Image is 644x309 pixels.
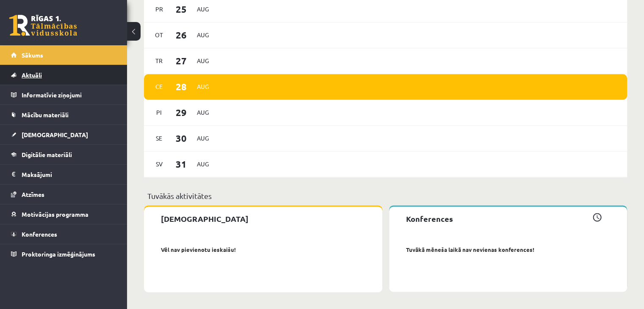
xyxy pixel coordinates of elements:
[22,230,57,238] span: Konferences
[150,3,168,16] span: Pr
[194,132,212,145] span: Aug
[22,165,116,184] legend: Maksājumi
[194,80,212,93] span: Aug
[150,132,168,145] span: Se
[22,190,44,198] span: Atzīmes
[150,54,168,67] span: Tr
[22,111,69,119] span: Mācību materiāli
[194,106,212,119] span: Aug
[168,54,194,68] span: 27
[194,28,212,41] span: Aug
[194,3,212,16] span: Aug
[161,213,357,224] p: [DEMOGRAPHIC_DATA]
[168,131,194,145] span: 30
[147,190,624,201] p: Tuvākās aktivitātes
[150,28,168,41] span: Ot
[406,213,602,224] p: Konferences
[150,80,168,93] span: Ce
[161,246,357,254] p: Vēl nav pievienotu ieskaišu!
[194,54,212,67] span: Aug
[9,15,77,36] a: Rīgas 1. Tālmācības vidusskola
[11,185,116,204] a: Atzīmes
[150,106,168,119] span: Pi
[194,157,212,171] span: Aug
[11,125,116,144] a: [DEMOGRAPHIC_DATA]
[11,165,116,184] a: Maksājumi
[22,151,72,158] span: Digitālie materiāli
[11,85,116,105] a: Informatīvie ziņojumi
[22,51,43,59] span: Sākums
[11,244,116,264] a: Proktoringa izmēģinājums
[168,28,194,42] span: 26
[168,2,194,16] span: 25
[406,246,602,254] p: Tuvākā mēneša laikā nav nevienas konferences!
[11,105,116,124] a: Mācību materiāli
[168,105,194,119] span: 29
[150,157,168,171] span: Sv
[22,131,88,138] span: [DEMOGRAPHIC_DATA]
[22,71,42,79] span: Aktuāli
[11,65,116,85] a: Aktuāli
[168,157,194,171] span: 31
[168,80,194,94] span: 28
[11,224,116,244] a: Konferences
[11,45,116,65] a: Sākums
[22,85,116,105] legend: Informatīvie ziņojumi
[22,250,95,258] span: Proktoringa izmēģinājums
[22,210,88,218] span: Motivācijas programma
[11,204,116,224] a: Motivācijas programma
[11,145,116,164] a: Digitālie materiāli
